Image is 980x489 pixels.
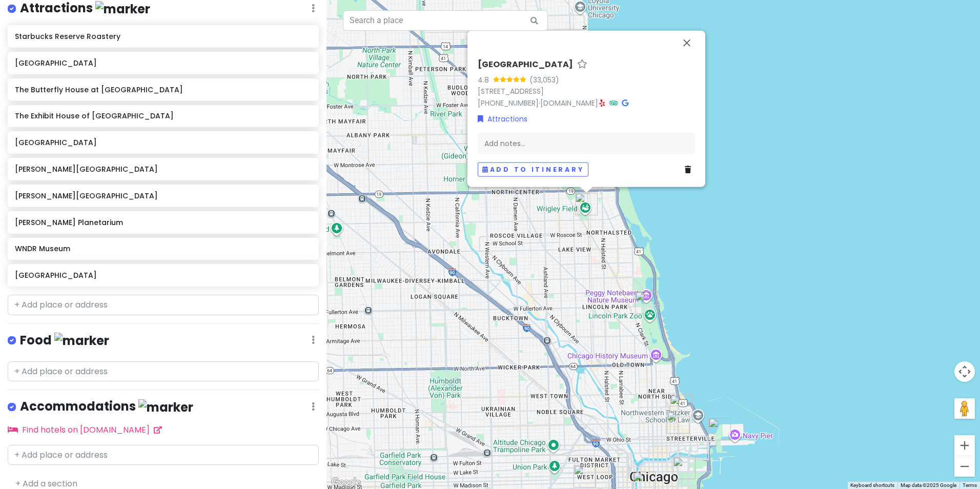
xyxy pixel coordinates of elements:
[529,74,559,85] div: (33,053)
[954,435,975,456] button: Zoom in
[954,361,975,382] button: Map camera controls
[15,111,312,120] h6: The Exhibit House of [GEOGRAPHIC_DATA]
[685,164,695,175] a: Delete place
[675,31,699,55] button: Close
[95,1,150,17] img: marker
[669,453,700,483] div: Millennium Park
[15,271,312,280] h6: [GEOGRAPHIC_DATA]
[577,59,587,70] a: Star place
[478,113,527,124] a: Attractions
[963,482,977,488] a: Terms
[15,218,312,227] h6: [PERSON_NAME] Planetarium
[8,295,319,315] input: + Add place or address
[54,333,109,349] img: marker
[15,58,312,68] h6: [GEOGRAPHIC_DATA]
[15,138,312,147] h6: [GEOGRAPHIC_DATA]
[20,398,193,415] h4: Accommodations
[478,162,588,177] button: Add to itinerary
[666,391,697,421] div: The Exhibit House of Chicago
[609,99,618,107] i: Tripadvisor
[478,74,493,85] div: 4.8
[8,445,319,465] input: + Add place or address
[15,85,312,94] h6: The Butterfly House at [GEOGRAPHIC_DATA]
[571,189,602,219] div: Wrigley Field
[540,98,598,108] a: [DOMAIN_NAME]
[901,482,956,488] span: Map data ©2025 Google
[478,59,573,70] h6: [GEOGRAPHIC_DATA]
[8,361,319,382] input: + Add place or address
[954,398,975,419] button: Drag Pegman onto the map to open Street View
[631,287,662,318] div: Lincoln Park Conservatory
[15,191,312,200] h6: [PERSON_NAME][GEOGRAPHIC_DATA]
[15,244,312,253] h6: WNDR Museum
[329,476,363,489] img: Google
[478,59,695,109] div: · ·
[663,407,693,438] div: Starbucks Reserve Roastery
[8,424,162,436] a: Find hotels on [DOMAIN_NAME]
[704,414,735,444] div: The Butterfly House at Navy Pier
[15,165,312,174] h6: [PERSON_NAME][GEOGRAPHIC_DATA]
[343,10,548,31] input: Search a place
[478,133,695,154] div: Add notes...
[329,476,363,489] a: Open this area in Google Maps (opens a new window)
[138,399,193,415] img: marker
[20,332,109,349] h4: Food
[15,32,312,41] h6: Starbucks Reserve Roastery
[850,482,894,489] button: Keyboard shortcuts
[622,99,628,107] i: Google Maps
[478,86,544,96] a: [STREET_ADDRESS]
[954,456,975,477] button: Zoom out
[478,98,539,108] a: [PHONE_NUMBER]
